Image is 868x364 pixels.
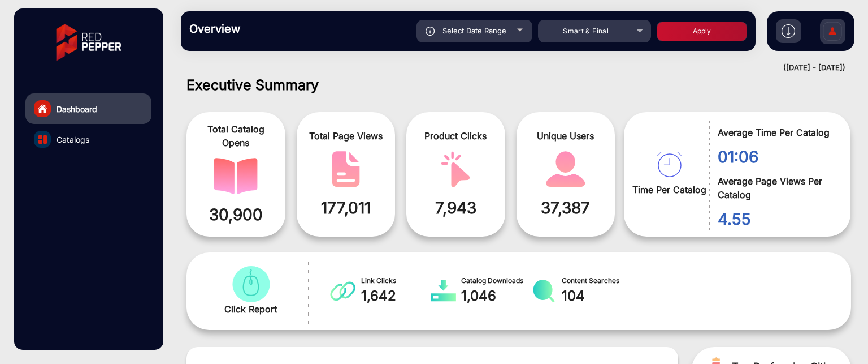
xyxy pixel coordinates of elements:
[189,22,348,36] h3: Overview
[426,27,435,36] img: icon
[37,104,47,114] img: home
[461,276,531,286] span: Catalog Downloads
[657,152,682,177] img: catalog
[214,158,258,194] img: catalog
[57,134,89,145] span: Catalogs
[229,266,273,302] img: catalog
[170,62,845,74] div: ([DATE] - [DATE])
[718,174,834,202] span: Average Page Views Per Catalog
[415,129,497,143] span: Product Clicks
[718,126,834,139] span: Average Time Per Catalog
[361,276,431,286] span: Link Clicks
[461,286,531,306] span: 1,046
[224,302,277,316] span: Click Report
[186,76,851,93] h1: Executive Summary
[305,129,387,143] span: Total Page Views
[25,93,151,124] a: Dashboard
[195,122,277,149] span: Total Catalog Opens
[442,26,506,35] span: Select Date Range
[48,14,129,71] img: vmg-logo
[563,27,609,35] span: Smart & Final
[562,286,632,306] span: 104
[324,151,368,187] img: catalog
[525,196,607,220] span: 37,387
[525,129,607,143] span: Unique Users
[782,24,795,38] img: h2download.svg
[718,145,834,169] span: 01:06
[431,280,456,302] img: catalog
[57,103,97,115] span: Dashboard
[562,276,632,286] span: Content Searches
[415,196,497,220] span: 7,943
[38,135,47,144] img: catalog
[657,22,747,41] button: Apply
[195,203,277,226] span: 30,900
[305,196,387,220] span: 177,011
[531,280,557,302] img: catalog
[544,151,588,187] img: catalog
[25,124,151,155] a: Catalogs
[330,280,355,302] img: catalog
[821,13,844,53] img: Sign%20Up.svg
[718,207,834,231] span: 4.55
[361,286,431,306] span: 1,642
[433,151,478,187] img: catalog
